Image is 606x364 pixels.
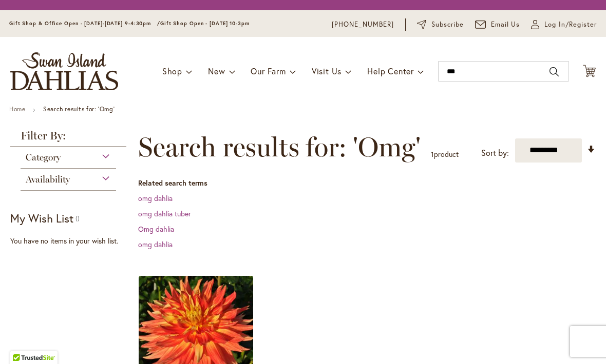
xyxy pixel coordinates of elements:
strong: Search results for: 'Omg' [43,105,115,113]
span: Category [26,152,61,163]
a: omg dahlia [138,239,173,249]
span: Availability [26,174,70,185]
a: Log In/Register [531,19,597,30]
strong: Filter By: [10,130,126,147]
a: Email Us [475,19,520,30]
a: Subscribe [417,19,464,30]
span: Visit Us [312,66,342,76]
label: Sort by: [481,144,509,163]
span: Log In/Register [544,19,597,30]
span: Help Center [367,66,414,76]
span: New [208,66,225,76]
span: 1 [431,149,434,159]
strong: My Wish List [10,211,73,226]
dt: Related search terms [138,178,596,188]
span: Our Farm [251,66,286,76]
span: Gift Shop & Office Open - [DATE]-[DATE] 9-4:30pm / [9,20,160,27]
a: Home [9,105,25,113]
a: Omg dahlia [138,224,174,234]
span: Email Us [491,19,520,30]
button: Search [550,64,559,80]
p: product [431,146,459,163]
a: store logo [10,52,118,90]
div: You have no items in your wish list. [10,236,132,246]
a: omg dahlia [138,193,173,203]
span: Gift Shop Open - [DATE] 10-3pm [160,20,250,27]
span: Subscribe [431,19,464,30]
a: [PHONE_NUMBER] [332,19,394,30]
a: omg dahlia tuber [138,209,191,218]
span: Search results for: 'Omg' [138,132,421,163]
span: Shop [162,66,182,76]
